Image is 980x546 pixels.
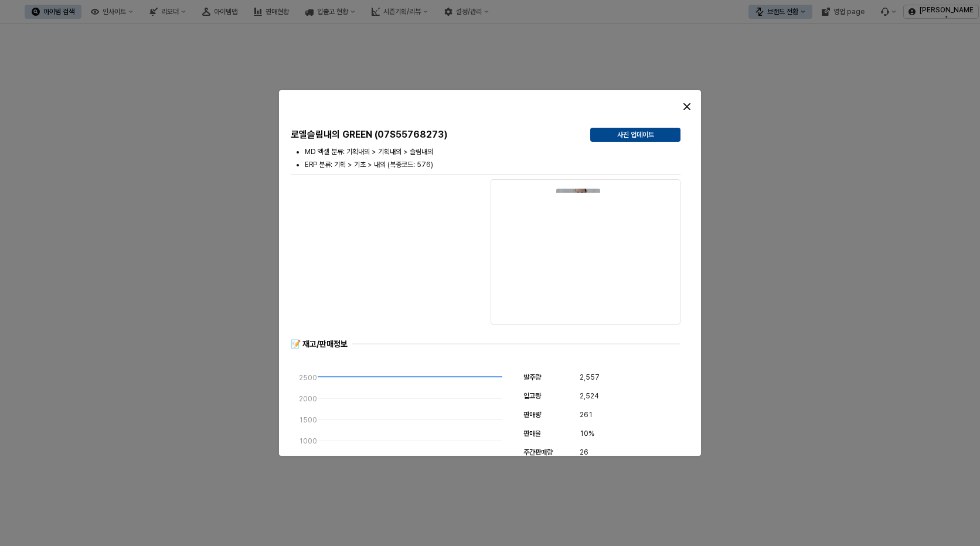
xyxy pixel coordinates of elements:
li: ERP 분류: 기획 > 기초 > 내의 (복종코드: 576) [305,159,680,170]
li: MD 엑셀 분류: 기획내의 > 기획내의 > 슬림내의 [305,146,680,157]
span: 판매율 [523,429,541,438]
button: Close [678,97,696,116]
div: 📝 재고/판매정보 [291,339,348,350]
span: 발주량 [523,373,541,381]
span: 26 [580,446,588,458]
p: 사진 업데이트 [617,130,654,139]
span: 2,557 [580,371,600,383]
span: 2,524 [580,390,599,402]
button: 사진 업데이트 [590,128,680,142]
h5: 로엘슬림내의 GREEN (07S55768273) [291,129,581,141]
span: 10% [580,428,594,439]
span: 주간판매량 [523,448,553,456]
span: 261 [580,409,593,421]
span: 판매량 [523,411,541,419]
span: 입고량 [523,392,541,400]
